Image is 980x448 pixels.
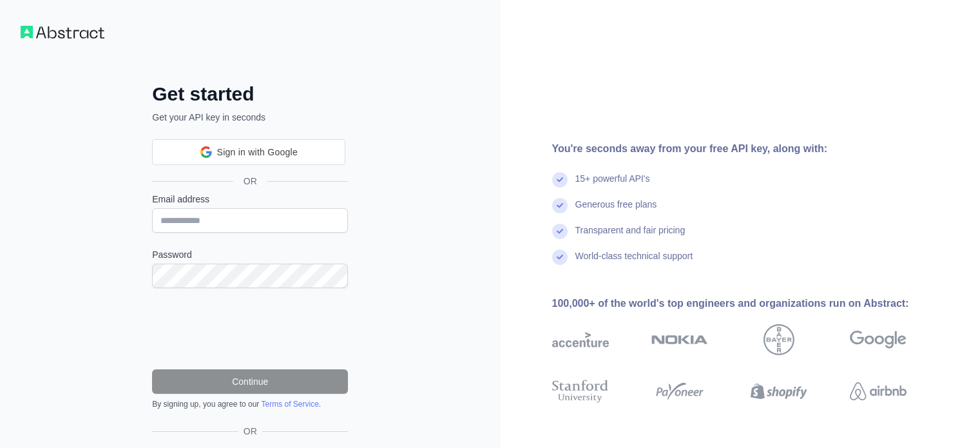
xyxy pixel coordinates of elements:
img: shopify [751,377,807,405]
img: check mark [552,249,568,265]
img: bayer [764,324,794,355]
span: Sign in with Google [217,146,298,159]
label: Password [152,248,348,261]
label: Email address [152,193,348,206]
p: Get your API key in seconds [152,111,348,124]
div: Transparent and fair pricing [575,224,686,249]
img: check mark [552,224,568,239]
button: Continue [152,369,348,394]
div: By signing up, you agree to our . [152,399,348,409]
div: Sign in with Google [152,139,345,165]
h2: Get started [152,83,348,106]
img: check mark [552,198,568,213]
span: OR [233,175,267,188]
img: Workflow [21,26,104,39]
a: Terms of Service [261,400,318,409]
img: stanford university [552,377,609,405]
div: 15+ powerful API's [575,172,650,198]
iframe: reCAPTCHA [152,304,348,354]
div: 100,000+ of the world's top engineers and organizations run on Abstract: [552,296,948,311]
div: You're seconds away from your free API key, along with: [552,141,948,157]
div: Generous free plans [575,198,657,224]
span: OR [238,425,262,438]
img: check mark [552,172,568,188]
img: accenture [552,324,609,355]
img: google [850,324,907,355]
img: nokia [651,324,708,355]
img: payoneer [651,377,708,405]
img: airbnb [850,377,907,405]
div: World-class technical support [575,249,693,275]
